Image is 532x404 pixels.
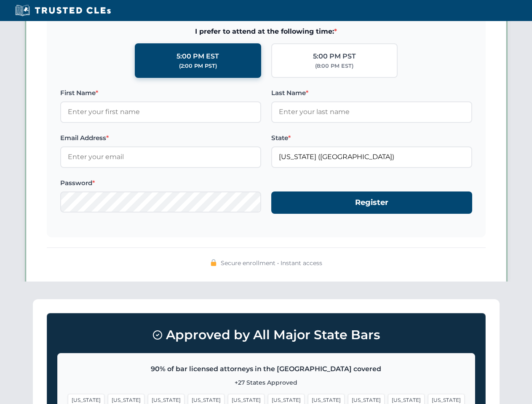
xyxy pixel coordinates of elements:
[271,88,472,98] label: Last Name
[60,178,261,188] label: Password
[271,101,472,122] input: Enter your last name
[60,146,261,167] input: Enter your email
[68,378,465,387] p: +27 States Approved
[60,26,472,37] span: I prefer to attend at the following time:
[13,4,113,17] img: Trusted CLEs
[57,324,475,346] h3: Approved by All Major State Bars
[315,62,353,70] div: (8:00 PM EST)
[313,51,356,62] div: 5:00 PM PST
[179,62,217,70] div: (2:00 PM PST)
[210,259,217,266] img: 🔒
[68,364,465,375] p: 90% of bar licensed attorneys in the [GEOGRAPHIC_DATA] covered
[271,146,472,167] input: Florida (FL)
[271,191,472,214] button: Register
[60,88,261,98] label: First Name
[176,51,219,62] div: 5:00 PM EST
[221,258,322,268] span: Secure enrollment • Instant access
[271,133,472,143] label: State
[60,101,261,122] input: Enter your first name
[60,133,261,143] label: Email Address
